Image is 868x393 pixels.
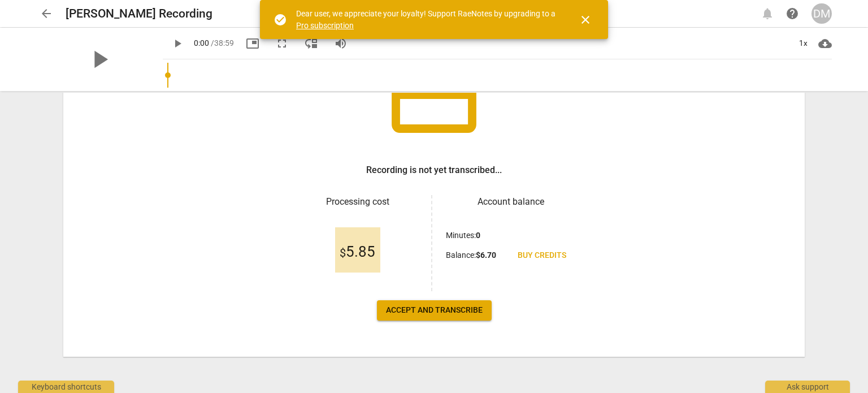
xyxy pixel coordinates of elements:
span: help [785,7,799,20]
span: close [579,13,592,27]
span: 5.85 [340,244,375,261]
span: Accept and transcribe [386,305,483,316]
span: fullscreen [275,37,289,50]
a: Pro subscription [296,21,354,30]
p: Balance : [446,249,496,261]
button: DM [811,3,832,24]
button: Play [167,33,188,54]
span: volume_up [334,37,348,50]
div: 1x [792,34,814,53]
div: Ask support [765,381,850,393]
span: arrow_back [40,7,53,20]
h3: Recording is not yet transcribed... [366,163,502,177]
button: Volume [331,33,351,54]
h3: Processing cost [293,195,422,209]
b: 0 [476,231,480,240]
button: Picture in picture [242,33,263,54]
span: 0:00 [194,38,209,47]
b: $ 6.70 [476,251,496,260]
p: Minutes : [446,230,480,241]
span: $ [340,246,346,260]
h2: [PERSON_NAME] Recording [66,7,212,21]
a: Buy credits [509,245,575,266]
button: View player as separate pane [301,33,322,54]
div: Keyboard shortcuts [18,381,114,393]
a: Help [782,3,802,24]
h3: Account balance [446,195,575,209]
span: picture_in_picture [246,37,259,50]
span: move_down [305,37,318,50]
button: Close [572,6,599,33]
button: Accept and transcribe [377,300,492,321]
span: play_arrow [171,37,184,50]
span: Buy credits [518,250,566,261]
button: Fullscreen [272,33,292,54]
span: play_arrow [85,45,114,74]
span: check_circle [274,13,287,27]
span: credit_card [383,48,485,150]
div: Dear user, we appreciate your loyalty! Support RaeNotes by upgrading to a [296,8,558,31]
span: / 38:59 [211,38,234,47]
span: cloud_download [818,37,832,50]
